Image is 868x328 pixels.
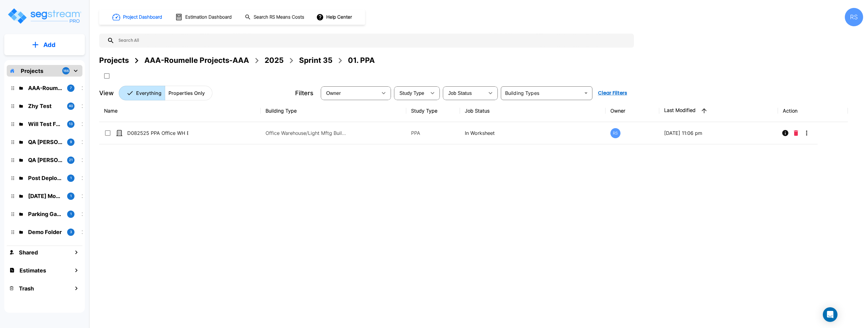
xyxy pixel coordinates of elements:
[28,174,62,182] p: Post Deployment Test
[460,100,605,122] th: Job Status
[127,129,188,137] p: D082525 PPA Office WH Bldg only
[43,40,56,49] p: Add
[99,100,261,122] th: Name
[610,128,620,138] div: RS
[110,10,165,24] button: Project Dashboard
[28,102,62,110] p: Zhy Test
[7,7,82,25] img: Logo
[395,85,426,102] div: Select
[144,55,249,66] div: AAA-Roumelle Projects-AAA
[265,55,284,66] div: 2025
[114,34,631,48] input: Search All
[70,139,72,145] p: 9
[28,210,62,218] p: Parking Garage
[70,229,72,235] p: 3
[63,68,69,74] p: 166
[659,100,778,122] th: Last Modified
[28,228,62,236] p: Demo Folder
[326,91,341,96] span: Owner
[165,86,212,100] button: Properties Only
[348,55,375,66] div: 01. PPA
[168,89,205,97] p: Properties Only
[791,127,801,139] button: Delete
[4,36,85,54] button: Add
[465,129,600,137] p: In Worksheet
[19,284,34,293] h1: Trash
[69,121,73,127] p: 13
[779,127,791,139] button: Info
[119,86,212,100] div: Platform
[266,129,348,137] p: Office Warehouse/Light Mftg Building, Commercial Property Site
[28,138,62,146] p: QA LUNA 2025
[70,193,72,199] p: 1
[173,11,235,23] button: Estimation Dashboard
[28,192,62,200] p: May 13 Models
[119,86,165,100] button: Everything
[664,129,773,137] p: [DATE] 11:06 pm
[411,129,455,137] p: PPA
[254,14,304,21] h1: Search RS Means Costs
[322,85,378,102] div: Select
[28,120,62,128] p: Will Test Folder 10/12
[185,14,232,21] h1: Estimation Dashboard
[406,100,460,122] th: Study Type
[503,89,580,97] input: Building Types
[299,55,332,66] div: Sprint 35
[28,84,62,92] p: AAA-Roumelle Projects-AAA
[69,157,73,163] p: 21
[70,85,72,91] p: 7
[99,88,114,98] p: View
[845,8,863,26] div: RS
[444,85,484,102] div: Select
[242,11,308,23] button: Search RS Means Costs
[21,67,43,75] p: Projects
[101,70,113,82] button: SelectAll
[606,100,659,122] th: Owner
[20,266,46,275] h1: Estimates
[595,87,630,99] button: Clear Filters
[400,91,424,96] span: Study Type
[315,11,354,23] button: Help Center
[99,55,129,66] div: Projects
[136,89,161,97] p: Everything
[801,127,813,139] button: More-Options
[70,211,72,217] p: 1
[28,156,62,164] p: QA LUNA 2024
[448,91,472,96] span: Job Status
[19,248,38,257] h1: Shared
[295,88,313,98] p: Filters
[70,175,72,181] p: 1
[582,89,590,97] button: Open
[823,307,837,322] div: Open Intercom Messenger
[123,14,162,21] h1: Project Dashboard
[261,100,406,122] th: Building Type
[69,103,73,109] p: 40
[778,100,848,122] th: Action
